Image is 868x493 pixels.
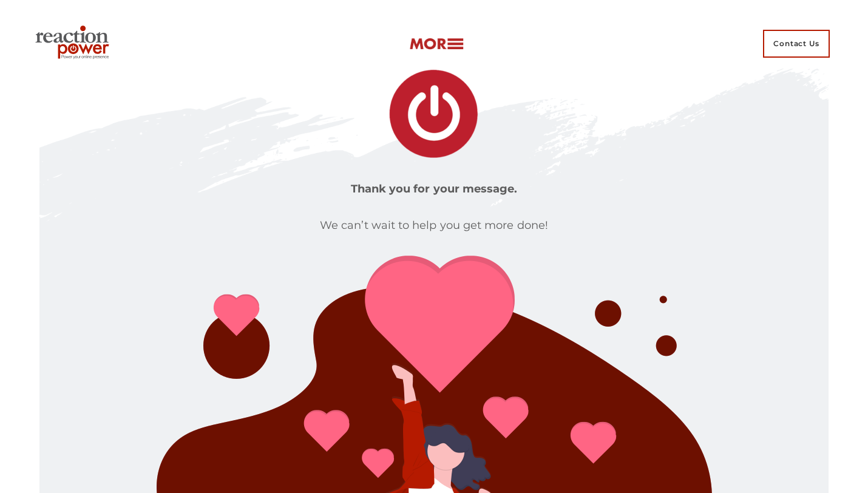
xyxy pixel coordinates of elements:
a: Contact Us [755,19,838,68]
img: more-btn.png [409,37,464,51]
strong: Thank you for your message. [351,182,518,195]
p: We can’t wait to help you get more done! [39,217,829,235]
img: Executive Branding | Personal Branding Agency [30,22,118,66]
span: Contact Us [763,30,830,58]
